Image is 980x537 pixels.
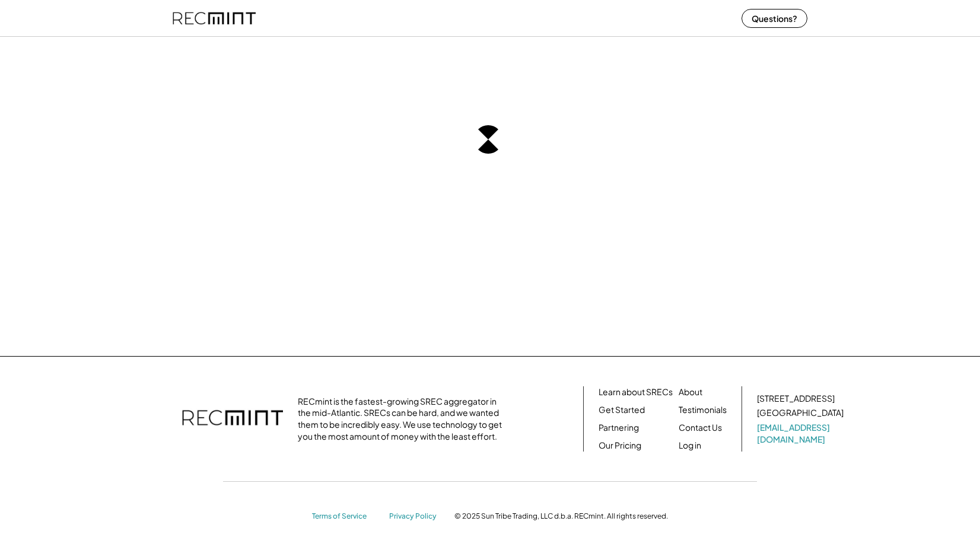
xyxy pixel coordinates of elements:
[599,404,645,416] a: Get Started
[757,422,846,445] a: [EMAIL_ADDRESS][DOMAIN_NAME]
[679,440,701,452] a: Log in
[173,2,256,34] img: recmint-logotype%403x%20%281%29.jpeg
[389,511,443,522] a: Privacy Policy
[298,396,508,442] div: RECmint is the fastest-growing SREC aggregator in the mid-Atlantic. SRECs can be hard, and we wan...
[742,9,807,28] button: Questions?
[182,398,283,440] img: recmint-logotype%403x.png
[679,422,722,434] a: Contact Us
[599,386,673,398] a: Learn about SRECs
[599,422,639,434] a: Partnering
[757,407,844,419] div: [GEOGRAPHIC_DATA]
[599,440,641,452] a: Our Pricing
[757,393,835,405] div: [STREET_ADDRESS]
[454,511,668,521] div: © 2025 Sun Tribe Trading, LLC d.b.a. RECmint. All rights reserved.
[312,511,377,522] a: Terms of Service
[679,386,702,398] a: About
[679,404,727,416] a: Testimonials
